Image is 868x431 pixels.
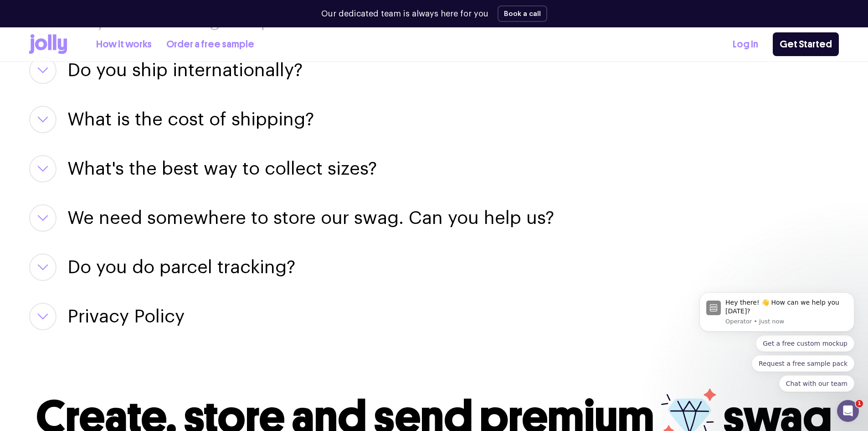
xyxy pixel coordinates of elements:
iframe: Intercom live chat [837,400,859,422]
button: We need somewhere to store our swag. Can you help us? [67,204,554,232]
button: What is the cost of shipping? [67,106,314,133]
button: Do you ship internationally? [67,57,303,84]
a: Get Started [773,32,839,56]
button: Do you do parcel tracking? [67,254,295,281]
button: Privacy Policy [67,303,185,330]
span: 1 [856,400,863,407]
a: How it works [96,37,152,52]
p: Our dedicated team is always here for you [321,8,488,20]
iframe: Intercom notifications message [686,222,868,406]
button: Book a call [498,5,547,22]
a: Order a free sample [166,37,254,52]
a: Log In [733,37,758,52]
button: What's the best way to collect sizes? [67,155,377,182]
